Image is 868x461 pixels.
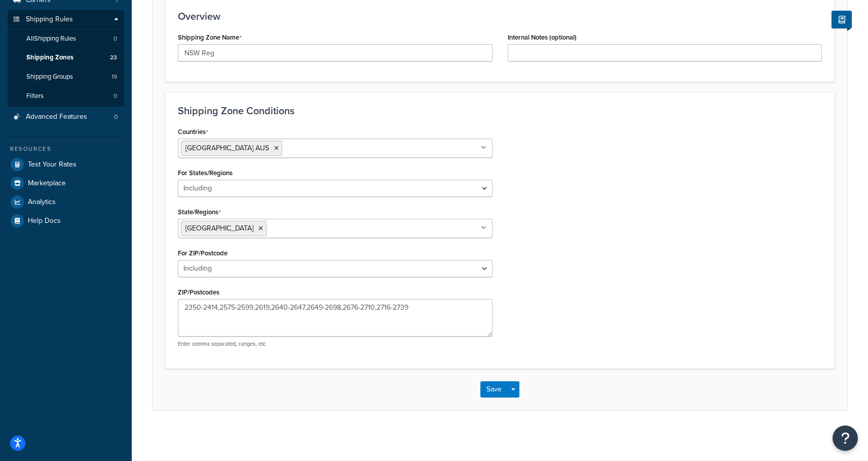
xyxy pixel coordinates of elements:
button: Save [480,381,508,398]
label: ZIP/Postcodes [178,288,219,296]
label: For States/Regions [178,169,233,177]
a: Shipping Rules [8,10,124,29]
a: Advanced Features0 [8,108,124,126]
p: Enter comma separated, ranges, etc [178,340,493,348]
button: Open Resource Center [833,425,858,451]
span: Test Your Rates [28,160,77,169]
label: Shipping Zone Name [178,34,242,42]
span: Shipping Rules [26,15,73,24]
span: Filters [26,92,44,101]
h3: Shipping Zone Conditions [178,105,822,116]
label: State/Regions [178,208,221,216]
span: Advanced Features [26,113,87,121]
li: Shipping Groups [8,68,124,86]
span: Shipping Zones [26,53,73,62]
li: Shipping Rules [8,10,124,107]
a: Marketplace [8,174,124,192]
a: Test Your Rates [8,155,124,174]
span: Help Docs [28,217,61,225]
label: Countries [178,128,208,136]
h3: Overview [178,11,822,22]
span: [GEOGRAPHIC_DATA] AUS [185,143,269,153]
span: Shipping Groups [26,73,73,81]
label: Internal Notes (optional) [508,34,577,41]
li: Advanced Features [8,108,124,126]
a: Shipping Groups19 [8,68,124,86]
span: 19 [111,73,117,81]
a: Analytics [8,193,124,211]
a: AllShipping Rules0 [8,29,124,48]
a: Help Docs [8,212,124,230]
li: Filters [8,87,124,106]
li: Shipping Zones [8,48,124,67]
textarea: 2350-2414,2575-2599,2619,2640-2647,2649-2698,2676-2710,2716-2739 [178,299,493,337]
div: Resources [8,145,124,153]
span: Marketplace [28,179,66,188]
a: Filters0 [8,87,124,106]
span: [GEOGRAPHIC_DATA] [185,223,253,234]
span: 0 [114,35,117,43]
span: 0 [114,113,118,121]
label: For ZIP/Postcode [178,249,228,257]
a: Shipping Zones23 [8,48,124,67]
span: 23 [110,53,117,62]
span: Analytics [28,198,56,207]
button: Show Help Docs [832,11,852,28]
span: All Shipping Rules [26,35,76,43]
span: 0 [114,92,117,101]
